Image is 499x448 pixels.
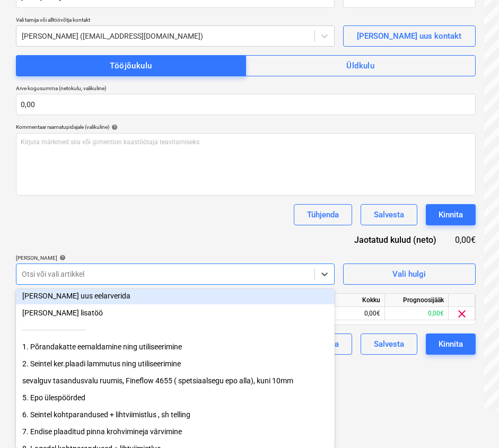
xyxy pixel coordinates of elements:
[16,94,476,115] input: Arve kogusumma (netokulu, valikuline)
[16,355,335,372] div: 2. Seintel ker.plaadi lammutus ning utiliseerimine
[16,287,335,304] div: [PERSON_NAME] uus eelarverida
[16,338,335,355] div: 1. Põrandakatte eemaldamine ning utiliseerimine
[16,372,335,389] div: sevalguv tasandusvalu ruumis, Fineflow 4655 ( spetsiaalsegu epo alla), kuni 10mm
[16,406,335,423] div: 6. Seintel kohtparandused + lihtviimistlus , sh telling
[346,59,374,73] div: Üldkulu
[439,208,463,222] div: Kinnita
[343,263,476,285] button: Vali hulgi
[321,294,385,307] div: Kokku
[246,55,476,76] button: Üldkulu
[321,307,385,320] div: 0,00€
[16,321,335,338] div: ------------------------------
[456,308,468,320] span: clear
[16,389,335,406] div: 5. Epo ülespöörded
[16,85,476,94] p: Arve kogusumma (netokulu, valikuline)
[294,204,352,225] button: Tühjenda
[307,208,339,222] div: Tühjenda
[16,304,335,321] div: [PERSON_NAME] lisatöö
[385,294,449,307] div: Prognoosijääk
[453,234,476,246] div: 0,00€
[110,59,152,73] div: Tööjõukulu
[16,423,335,440] div: 7. Endise plaaditud pinna krohvimineja värvimine
[392,267,426,281] div: Vali hulgi
[16,254,335,261] div: [PERSON_NAME]
[385,307,449,320] div: 0,00€
[439,337,463,351] div: Kinnita
[16,16,335,25] p: Vali tarnija või alltöövõtja kontakt
[374,208,404,222] div: Salvesta
[109,124,118,130] span: help
[357,29,461,43] div: [PERSON_NAME] uus kontakt
[16,124,476,130] div: Kommentaar raamatupidajale (valikuline)
[361,204,417,225] button: Salvesta
[426,204,476,225] button: Kinnita
[374,337,404,351] div: Salvesta
[16,287,335,304] div: Lisa uus eelarverida
[426,333,476,355] button: Kinnita
[16,304,335,321] div: Lisa uus lisatöö
[361,333,417,355] button: Salvesta
[57,254,66,261] span: help
[338,234,453,246] div: Jaotatud kulud (neto)
[343,25,476,47] button: [PERSON_NAME] uus kontakt
[16,55,246,76] button: Tööjõukulu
